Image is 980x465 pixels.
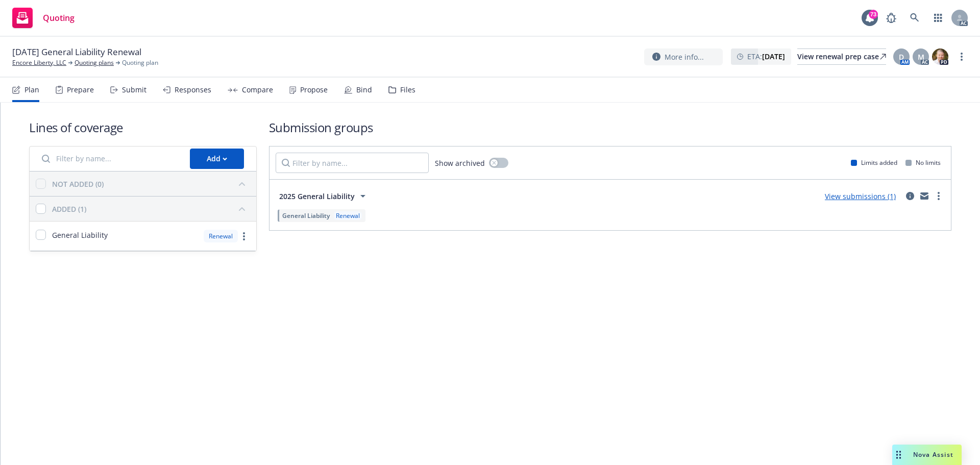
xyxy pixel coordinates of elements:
div: Limits added [851,158,897,167]
div: Add [207,149,227,168]
a: circleInformation [904,190,916,202]
span: Show archived [435,158,485,168]
span: M [918,52,924,62]
span: ETA : [747,51,785,62]
div: View renewal prep case [797,49,886,64]
button: ADDED (1) [52,201,250,217]
input: Filter by name... [36,149,184,169]
a: more [238,230,250,242]
div: Prepare [67,86,94,94]
a: Report a Bug [881,8,901,28]
a: Encore Liberty, LLC [12,58,66,67]
span: More info... [665,52,704,62]
a: Search [904,8,925,28]
h1: Lines of coverage [29,119,257,136]
img: photo [932,48,948,65]
button: Nova Assist [892,445,962,465]
div: Compare [242,86,273,94]
button: 2025 General Liability [276,186,373,206]
a: Switch app [928,8,948,28]
strong: [DATE] [762,52,785,61]
div: No limits [905,158,941,167]
button: More info... [644,48,723,65]
a: Quoting plans [75,58,114,67]
div: Bind [356,86,372,94]
div: Drag to move [892,445,905,465]
span: Quoting plan [122,58,158,67]
span: D [899,52,904,62]
div: Responses [175,86,211,94]
span: Quoting [43,14,75,22]
a: Quoting [8,4,79,32]
span: 2025 General Liability [279,191,355,202]
div: Propose [300,86,328,94]
a: more [933,190,945,202]
button: NOT ADDED (0) [52,176,250,192]
a: View submissions (1) [825,191,896,201]
a: more [955,51,968,63]
a: View renewal prep case [797,48,886,65]
span: Nova Assist [913,450,953,459]
div: NOT ADDED (0) [52,179,104,189]
button: Add [190,149,244,169]
div: Renewal [334,211,362,220]
input: Filter by name... [276,153,429,173]
span: General Liability [282,211,330,220]
div: 73 [869,10,878,19]
div: Plan [24,86,39,94]
div: Files [400,86,415,94]
div: Submit [122,86,146,94]
h1: Submission groups [269,119,951,136]
div: ADDED (1) [52,204,86,214]
span: [DATE] General Liability Renewal [12,46,141,58]
div: Renewal [204,230,238,242]
a: mail [918,190,930,202]
span: General Liability [52,230,108,240]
